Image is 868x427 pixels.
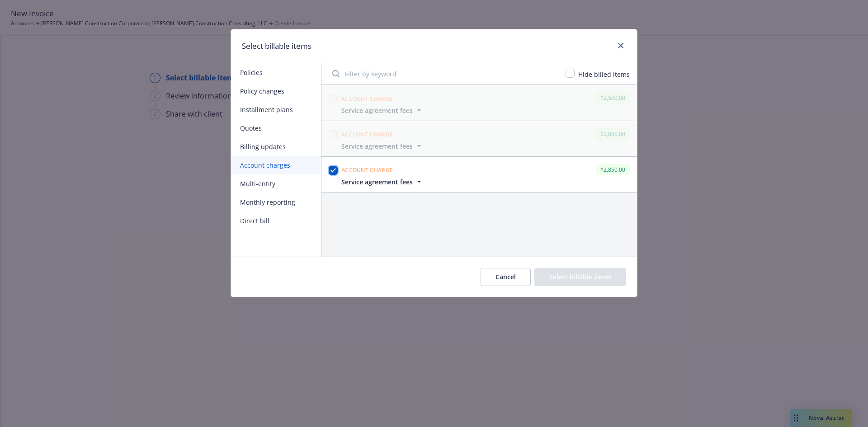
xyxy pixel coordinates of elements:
span: Hide billed items [578,70,630,79]
span: Account charge$2,850.00Service agreement fees [321,121,637,156]
button: Cancel [481,268,531,286]
button: Multi-entity [231,174,321,193]
button: Account charges [231,156,321,174]
span: Service agreement fees [341,106,413,115]
a: close [615,40,626,51]
div: $2,850.00 [596,128,630,140]
input: Filter by keyword [327,65,560,83]
button: Monthly reporting [231,193,321,211]
div: $2,500.00 [596,92,630,103]
button: Service agreement fees [341,106,424,115]
button: Direct bill [231,211,321,230]
span: Account charge [341,131,393,138]
button: Installment plans [231,100,321,119]
button: Policy changes [231,82,321,100]
span: Service agreement fees [341,177,413,187]
button: Quotes [231,119,321,137]
h1: Select billable items [242,40,311,52]
button: Policies [231,63,321,82]
span: Account charge [341,95,393,103]
button: Service agreement fees [341,141,424,151]
div: $2,850.00 [596,164,630,175]
span: Account charge$2,500.00Service agreement fees [321,85,637,120]
span: Service agreement fees [341,141,413,151]
button: Billing updates [231,137,321,156]
span: Account charge [341,166,393,174]
button: Service agreement fees [341,177,424,187]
